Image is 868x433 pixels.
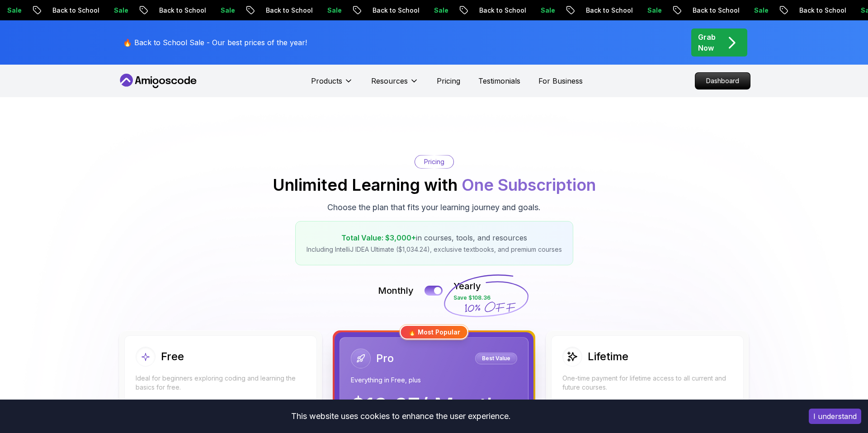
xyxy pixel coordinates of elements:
p: Sale [533,6,562,15]
p: Sale [747,6,776,15]
button: Accept cookies [809,409,861,424]
a: Pricing [437,75,460,86]
p: Sale [320,6,349,15]
p: Sale [107,6,136,15]
a: For Business [538,75,583,86]
p: Products [311,75,342,86]
p: One-time payment for lifetime access to all current and future courses. [562,374,732,392]
p: Choose the plan that fits your learning journey and goals. [327,201,541,214]
p: Best Value [476,354,516,363]
button: Products [311,75,353,94]
p: Including IntelliJ IDEA Ultimate ($1,034.24), exclusive textbooks, and premium courses [307,245,562,254]
p: Back to School [579,6,640,15]
p: Back to School [45,6,107,15]
p: Pricing [424,157,444,166]
p: Back to School [472,6,533,15]
p: Everything in Free, plus [351,376,517,385]
p: Back to School [365,6,427,15]
p: Back to School [152,6,213,15]
p: Monthly [378,284,414,297]
p: Sale [427,6,456,15]
p: 🔥 Back to School Sale - Our best prices of the year! [123,37,307,48]
p: in courses, tools, and resources [307,232,562,243]
h2: Unlimited Learning with [273,176,596,194]
h2: Lifetime [588,349,628,364]
p: Grab Now [698,32,716,53]
h2: Pro [376,351,394,366]
p: Back to School [259,6,320,15]
p: Ideal for beginners exploring coding and learning the basics for free. [136,374,306,392]
a: Dashboard [695,72,750,89]
p: Resources [371,75,408,86]
span: Total Value: $3,000+ [341,233,416,242]
p: Dashboard [695,73,750,89]
p: Back to School [685,6,747,15]
button: Resources [371,75,419,94]
span: One Subscription [462,175,596,195]
p: Sale [213,6,242,15]
a: Testimonials [478,75,520,86]
p: Sale [640,6,669,15]
p: Back to School [792,6,854,15]
p: $ 19.97 / Month [351,395,500,417]
h2: Free [161,349,184,364]
div: This website uses cookies to enhance the user experience. [7,406,795,426]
